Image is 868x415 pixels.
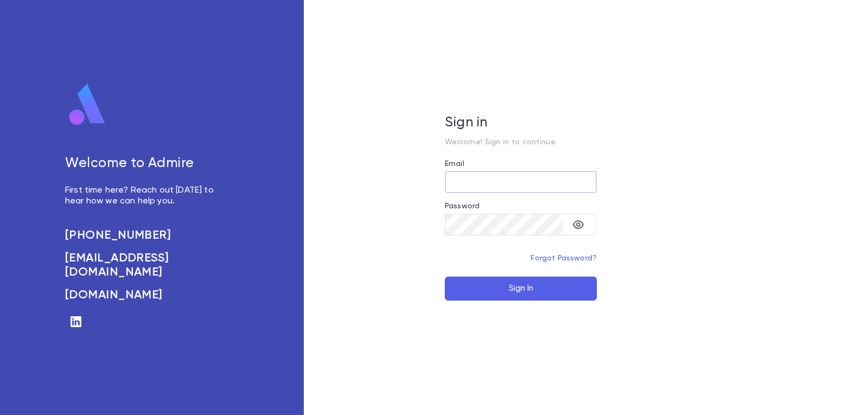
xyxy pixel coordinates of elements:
[65,288,226,302] a: [DOMAIN_NAME]
[531,254,597,262] a: Forgot Password?
[65,251,226,279] a: [EMAIL_ADDRESS][DOMAIN_NAME]
[445,138,597,146] p: Welcome! Sign in to continue.
[445,115,597,131] h5: Sign in
[445,277,597,301] button: Sign In
[65,156,226,172] h5: Welcome to Admire
[65,83,110,126] img: logo
[445,159,464,168] label: Email
[567,214,589,235] button: toggle password visibility
[445,202,480,210] label: Password
[65,228,226,242] a: [PHONE_NUMBER]
[65,185,226,207] p: First time here? Reach out [DATE] to hear how we can help you.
